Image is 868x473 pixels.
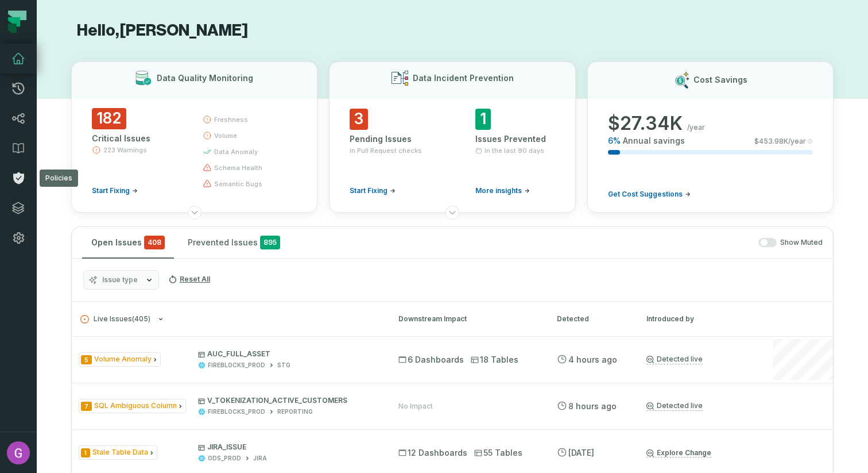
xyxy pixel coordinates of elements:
span: Issue Type [79,399,186,413]
h3: Data Incident Prevention [413,72,514,84]
span: Get Cost Suggestions [608,190,683,199]
a: More insights [475,186,530,195]
relative-time: Sep 17, 2025, 4:39 AM GMT+3 [568,401,617,411]
span: Severity [81,402,92,411]
img: avatar of Guy Abramov [7,441,30,464]
span: Start Fixing [92,186,130,195]
div: REPORTING [277,407,313,416]
a: Start Fixing [92,186,138,195]
button: Prevented Issues [179,227,289,258]
a: Get Cost Suggestions [608,190,691,199]
span: 12 Dashboards [398,447,467,459]
span: Live Issues ( 405 ) [80,315,150,324]
span: Start Fixing [350,186,387,195]
span: 223 Warnings [103,145,147,155]
span: freshness [214,115,248,124]
button: Data Incident Prevention3Pending Issuesin Pull Request checksStart Fixing1Issues PreventedIn the ... [329,61,575,213]
p: V_TOKENIZATION_ACTIVE_CUSTOMERS [198,396,377,405]
span: 182 [92,108,126,129]
span: data anomaly [214,147,258,156]
button: Data Quality Monitoring182Critical Issues223 WarningsStart Fixingfreshnessvolumedata anomalyschem... [71,61,317,213]
button: Open Issues [82,227,174,258]
h3: Data Quality Monitoring [157,72,253,84]
button: Issue type [83,270,159,290]
span: semantic bugs [214,179,262,189]
div: Introduced by [646,314,750,324]
div: Downstream Impact [398,314,536,324]
div: Detected [557,314,626,324]
span: Annual savings [623,135,685,147]
span: schema health [214,163,262,172]
p: JIRA_ISSUE [198,443,377,452]
span: Severity [81,355,92,364]
div: Issues Prevented [475,133,555,145]
h1: Hello, [PERSON_NAME] [71,21,834,41]
div: Show Muted [294,238,823,248]
span: Issue Type [79,352,161,367]
button: Reset All [164,270,215,289]
a: Explore Change [646,448,711,457]
span: 55 Tables [474,447,522,459]
span: 1 [475,109,491,130]
button: Cost Savings$27.34K/year6%Annual savings$453.98K/yearGet Cost Suggestions [587,61,834,213]
span: 18 Tables [471,354,518,366]
div: No Impact [398,402,433,411]
span: More insights [475,186,522,195]
span: critical issues and errors combined [144,236,165,249]
span: 6 Dashboards [398,354,464,366]
relative-time: Sep 17, 2025, 8:09 AM GMT+3 [568,355,617,364]
span: 6 % [608,135,621,147]
span: Issue type [102,275,138,284]
div: Pending Issues [350,133,429,145]
a: Detected live [646,355,703,364]
span: /year [687,123,705,132]
span: $ 27.34K [608,112,683,135]
button: Live Issues(405) [80,315,378,324]
span: in Pull Request checks [350,146,422,155]
span: 895 [260,236,280,249]
h3: Cost Savings [693,74,747,86]
span: $ 453.98K /year [754,137,806,146]
span: Issue Type [79,445,157,460]
div: STG [277,361,290,370]
div: Critical Issues [92,133,182,144]
p: AUC_FULL_ASSET [198,349,377,359]
div: ODS_PROD [208,454,241,463]
a: Start Fixing [350,186,396,195]
div: Policies [40,170,78,187]
div: JIRA [253,454,267,463]
span: In the last 90 days [485,146,544,155]
a: Detected live [646,401,703,411]
span: volume [214,131,237,140]
div: FIREBLOCKS_PROD [208,407,265,416]
relative-time: Sep 15, 2025, 8:52 AM GMT+3 [568,448,594,457]
span: 3 [350,109,368,130]
div: FIREBLOCKS_PROD [208,361,265,370]
span: Severity [81,448,90,457]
